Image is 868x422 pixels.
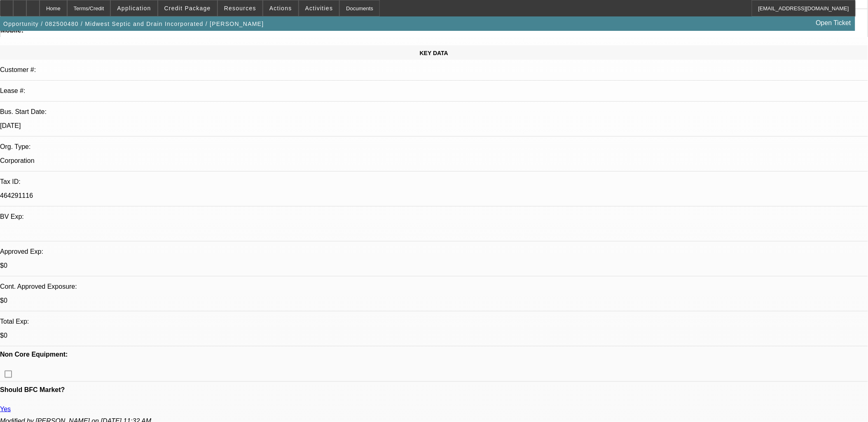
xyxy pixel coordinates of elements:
span: Credit Package [164,5,211,12]
span: KEY DATA [420,50,448,56]
span: Activities [305,5,333,12]
button: Actions [263,0,298,16]
button: Activities [299,0,339,16]
button: Resources [218,0,262,16]
span: Resources [224,5,256,12]
span: Application [117,5,151,12]
a: Open Ticket [813,16,854,30]
button: Credit Package [158,0,217,16]
span: Opportunity / 082500480 / Midwest Septic and Drain Incorporated / [PERSON_NAME] [3,21,264,27]
button: Application [111,0,157,16]
span: Actions [269,5,292,12]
